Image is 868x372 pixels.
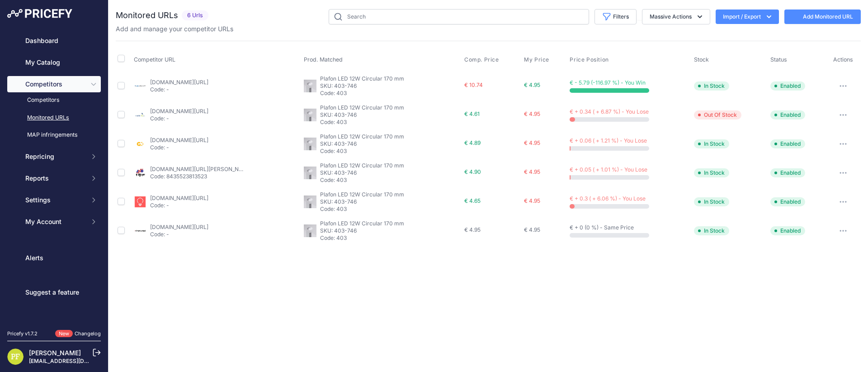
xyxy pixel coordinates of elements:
[7,284,101,300] a: Suggest a feature
[116,9,178,22] h2: Monitored URLs
[7,9,72,18] img: Pricefy Logo
[464,56,499,63] span: Comp. Price
[570,166,647,173] span: € + 0.05 ( + 1.01 %) - You Lose
[25,80,85,89] span: Competitors
[464,197,481,204] span: € 4.65
[833,56,853,63] span: Actions
[134,56,175,63] span: Competitor URL
[570,224,634,231] span: € + 0 (0 %) - Same Price
[320,234,457,242] p: Code: 403
[694,226,729,235] span: In Stock
[770,139,805,148] span: Enabled
[524,81,540,88] span: € 4.95
[150,231,208,238] p: Code: -
[320,82,457,90] p: SKU: 403-746
[570,195,646,202] span: € + 0.3 ( + 6.06 %) - You Lose
[7,170,101,186] button: Reports
[524,226,540,233] span: € 4.95
[7,110,101,126] a: Monitored URLs
[7,214,101,230] button: My Account
[320,75,404,82] span: Plafon LED 12W Circular 170 mm
[464,168,481,175] span: € 4.90
[150,173,244,180] p: Code: 8435523813523
[182,10,208,21] span: 6 Urls
[29,358,123,364] a: [EMAIL_ADDRESS][DOMAIN_NAME]
[320,90,457,97] p: Code: 403
[7,330,38,338] div: Pricefy v1.7.2
[784,10,861,24] a: Add Monitored URL
[464,226,481,233] span: € 4.95
[150,224,208,230] a: [DOMAIN_NAME][URL]
[464,139,481,146] span: € 4.89
[150,144,208,151] p: Code: -
[570,56,610,63] button: Price Position
[150,166,252,172] a: [DOMAIN_NAME][URL][PERSON_NAME]
[320,104,404,111] span: Plafon LED 12W Circular 170 mm
[29,349,81,357] a: [PERSON_NAME]
[694,139,729,148] span: In Stock
[7,33,101,319] nav: Sidebar
[524,139,540,146] span: € 4.95
[524,56,549,63] span: My Price
[320,133,404,140] span: Plafon LED 12W Circular 170 mm
[524,110,540,117] span: € 4.95
[55,330,73,338] span: New
[716,10,779,24] button: Import / Export
[320,140,457,148] p: SKU: 403-746
[770,110,805,119] span: Enabled
[320,227,457,234] p: SKU: 403-746
[770,226,805,235] span: Enabled
[7,192,101,208] button: Settings
[320,198,457,205] p: SKU: 403-746
[329,9,589,24] input: Search
[150,202,208,209] p: Code: -
[304,56,343,63] span: Prod. Matched
[7,250,101,266] a: Alerts
[320,162,404,169] span: Plafon LED 12W Circular 170 mm
[150,195,208,201] a: [DOMAIN_NAME][URL]
[694,81,729,91] span: In Stock
[694,168,729,177] span: In Stock
[770,168,805,177] span: Enabled
[694,110,741,119] span: Out Of Stock
[320,111,457,119] p: SKU: 403-746
[320,205,457,213] p: Code: 403
[642,9,710,24] button: Massive Actions
[570,137,647,144] span: € + 0.06 ( + 1.21 %) - You Lose
[7,92,101,108] a: Competitors
[464,81,483,88] span: € 10.74
[524,168,540,175] span: € 4.95
[694,56,709,63] span: Stock
[320,119,457,126] p: Code: 403
[150,137,208,143] a: [DOMAIN_NAME][URL]
[320,191,404,198] span: Plafon LED 12W Circular 170 mm
[570,56,609,63] span: Price Position
[150,115,208,122] p: Code: -
[570,108,649,115] span: € + 0.34 ( + 6.87 %) - You Lose
[320,176,457,184] p: Code: 403
[150,79,208,86] a: [DOMAIN_NAME][URL]
[320,148,457,155] p: Code: 403
[116,24,233,33] p: Add and manage your competitor URLs
[25,196,85,205] span: Settings
[7,33,101,49] a: Dashboard
[150,108,208,114] a: [DOMAIN_NAME][URL]
[770,81,805,91] span: Enabled
[320,220,404,227] span: Plafon LED 12W Circular 170 mm
[25,217,85,226] span: My Account
[524,197,540,204] span: € 4.95
[594,9,637,24] button: Filters
[570,79,646,86] span: € - 5.79 (-116.97 %) - You Win
[7,148,101,165] button: Repricing
[524,56,551,63] button: My Price
[7,76,101,92] button: Competitors
[320,169,457,176] p: SKU: 403-746
[770,56,787,63] span: Status
[25,152,85,161] span: Repricing
[25,174,85,183] span: Reports
[150,86,208,93] p: Code: -
[770,197,805,206] span: Enabled
[464,110,480,117] span: € 4.61
[7,127,101,143] a: MAP infringements
[75,330,101,337] a: Changelog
